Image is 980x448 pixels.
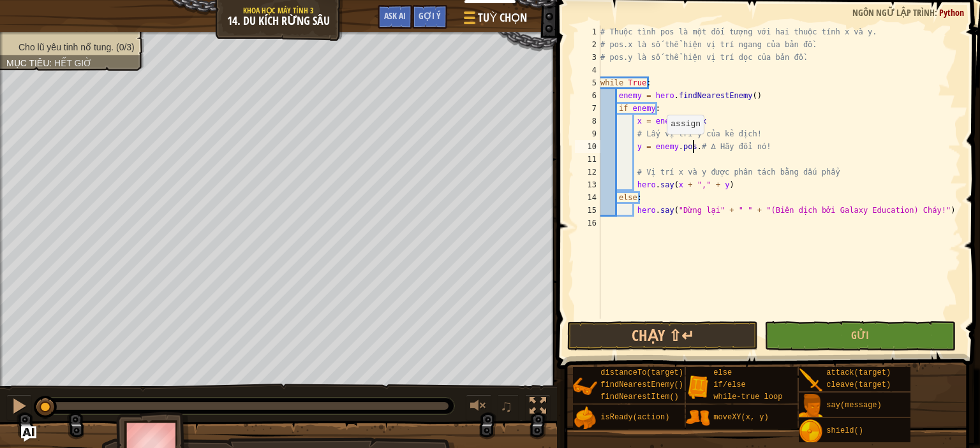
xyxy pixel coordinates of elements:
[826,380,891,389] span: cleave(target)
[575,76,600,89] div: 5
[525,394,551,421] button: Bật tắt chế độ toàn màn hình
[600,393,678,401] span: findNearestItem()
[713,393,782,401] span: while-true loop
[671,119,701,129] code: assign
[575,25,600,38] div: 1
[573,375,597,399] img: portrait.png
[454,5,535,35] button: Tuỳ chọn
[826,426,863,435] span: shield()
[575,217,600,229] div: 16
[939,6,964,18] span: Python
[54,58,92,68] span: Hết giờ
[6,394,32,421] button: Ctrl + P: Pause
[575,102,600,115] div: 7
[713,368,732,377] span: else
[378,5,412,29] button: Ask AI
[799,419,823,444] img: portrait.png
[575,127,600,140] div: 9
[826,401,881,410] span: say(message)
[575,64,600,76] div: 4
[575,166,600,178] div: 12
[500,396,513,415] span: ♫
[567,321,759,350] button: Chạy ⇧↵
[851,328,869,342] span: Gửi
[600,380,683,389] span: findNearestEnemy()
[575,89,600,102] div: 6
[713,380,745,389] span: if/else
[764,321,956,350] button: Gửi
[799,368,823,393] img: portrait.png
[419,10,441,22] span: Gợi ý
[575,178,600,191] div: 13
[384,10,406,22] span: Ask AI
[852,6,935,18] span: Ngôn ngữ lập trình
[713,413,768,422] span: moveXY(x, y)
[466,394,491,421] button: Tùy chỉnh âm lượng
[575,140,600,153] div: 10
[686,406,710,430] img: portrait.png
[19,42,135,52] span: Cho lũ yêu tinh nổ tung. (0/3)
[575,191,600,204] div: 14
[573,406,597,430] img: portrait.png
[799,394,823,418] img: portrait.png
[6,58,49,68] span: Mục tiêu
[600,413,669,422] span: isReady(action)
[935,6,939,18] span: :
[826,368,891,377] span: attack(target)
[6,41,135,54] li: Cho lũ yêu tinh nổ tung.
[575,204,600,217] div: 15
[575,38,600,51] div: 2
[575,153,600,166] div: 11
[600,368,683,377] span: distanceTo(target)
[49,58,54,68] span: :
[498,394,519,421] button: ♫
[575,51,600,64] div: 3
[478,10,527,26] span: Tuỳ chọn
[575,115,600,127] div: 8
[21,426,36,442] button: Ask AI
[686,375,710,399] img: portrait.png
